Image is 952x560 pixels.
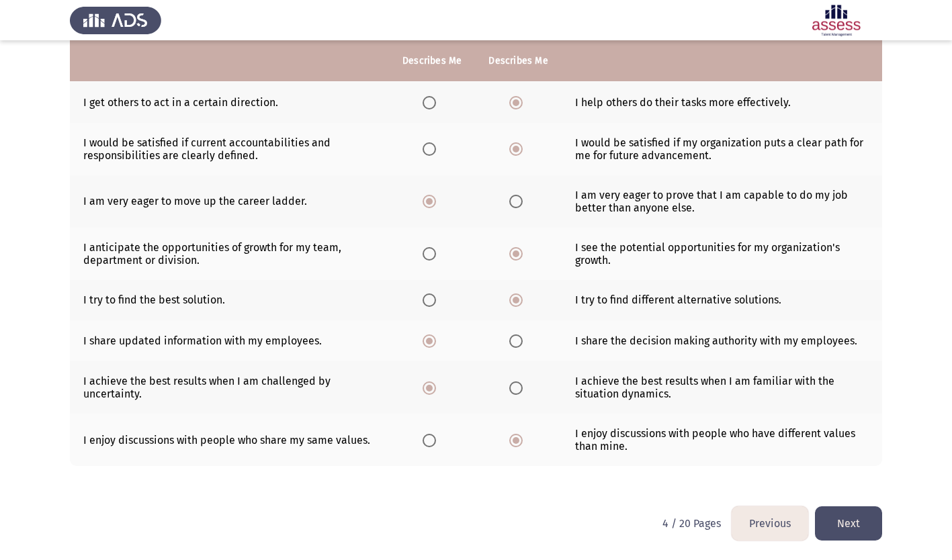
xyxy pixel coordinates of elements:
[509,95,528,108] mat-radio-group: Select an option
[662,517,721,530] p: 4 / 20 Pages
[70,175,389,228] td: I am very eager to move up the career ladder.
[70,414,389,466] td: I enjoy discussions with people who share my same values.
[815,506,882,541] button: load next page
[562,123,882,175] td: I would be satisfied if my organization puts a clear path for me for future advancement.
[562,280,882,321] td: I try to find different alternative solutions.
[562,228,882,280] td: I see the potential opportunities for my organization's growth.
[70,361,389,414] td: I achieve the best results when I am challenged by uncertainty.
[70,1,161,39] img: Assess Talent Management logo
[70,320,389,361] td: I share updated information with my employees.
[509,433,528,446] mat-radio-group: Select an option
[732,506,808,541] button: load previous page
[509,194,528,207] mat-radio-group: Select an option
[70,82,389,123] td: I get others to act in a certain direction.
[423,433,441,446] mat-radio-group: Select an option
[70,123,389,175] td: I would be satisfied if current accountabilities and responsibilities are clearly defined.
[509,142,528,154] mat-radio-group: Select an option
[423,246,441,259] mat-radio-group: Select an option
[509,381,528,393] mat-radio-group: Select an option
[389,40,475,81] th: Describes Me
[70,228,389,280] td: I anticipate the opportunities of growth for my team, department or division.
[509,334,528,346] mat-radio-group: Select an option
[423,95,441,108] mat-radio-group: Select an option
[509,246,528,259] mat-radio-group: Select an option
[562,320,882,361] td: I share the decision making authority with my employees.
[475,40,561,81] th: Describes Me
[562,414,882,466] td: I enjoy discussions with people who have different values than mine.
[423,142,441,154] mat-radio-group: Select an option
[70,280,389,321] td: I try to find the best solution.
[423,293,441,306] mat-radio-group: Select an option
[562,361,882,414] td: I achieve the best results when I am familiar with the situation dynamics.
[509,293,528,306] mat-radio-group: Select an option
[423,381,441,393] mat-radio-group: Select an option
[423,334,441,346] mat-radio-group: Select an option
[562,175,882,228] td: I am very eager to prove that I am capable to do my job better than anyone else.
[791,1,882,39] img: Assessment logo of Potentiality Assessment R2 (EN/AR)
[423,194,441,207] mat-radio-group: Select an option
[562,82,882,123] td: I help others do their tasks more effectively.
